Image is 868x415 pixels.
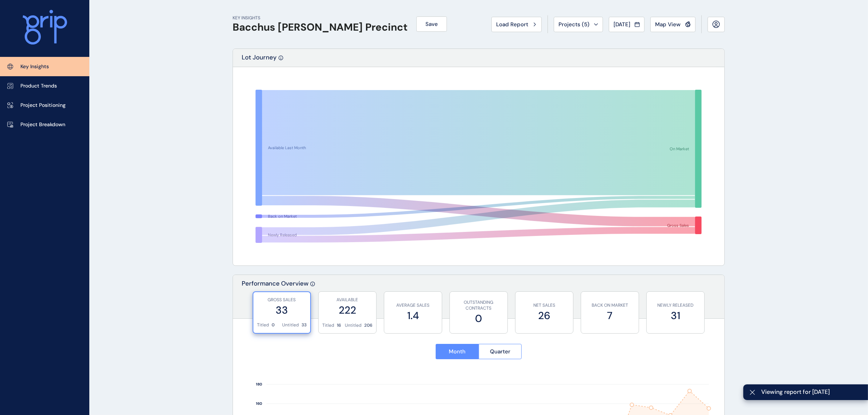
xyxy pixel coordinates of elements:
p: NET SALES [519,302,569,309]
p: AVAILABLE [322,297,373,303]
p: Performance Overview [242,279,308,318]
p: 0 [272,322,275,328]
label: 7 [585,309,635,323]
p: 206 [364,322,373,329]
p: OUTSTANDING CONTRACTS [454,299,504,312]
p: Titled [322,322,334,329]
p: 33 [301,322,307,328]
p: NEWLY RELEASED [650,302,701,309]
p: AVERAGE SALES [388,302,438,309]
label: 26 [519,309,569,323]
button: Map View [650,17,696,32]
p: Key Insights [20,63,49,70]
label: 33 [257,303,307,317]
p: GROSS SALES [257,297,307,303]
label: 31 [650,309,701,323]
button: Load Report [491,17,542,32]
span: Map View [655,21,681,28]
button: [DATE] [609,17,645,32]
p: Titled [257,322,269,328]
label: 1.4 [388,309,438,323]
span: Load Report [496,21,528,28]
span: Viewing report for [DATE] [761,388,862,396]
p: Lot Journey [242,53,277,67]
p: 16 [337,322,341,329]
p: BACK ON MARKET [585,302,635,309]
button: Projects (5) [554,17,603,32]
p: Project Breakdown [20,121,65,128]
label: 0 [454,311,504,326]
button: Save [416,16,447,32]
h1: Bacchus [PERSON_NAME] Precinct [233,21,408,34]
span: Projects ( 5 ) [558,21,589,28]
p: Untitled [345,322,362,329]
p: Untitled [282,322,299,328]
p: Product Trends [20,82,57,90]
span: Save [425,20,438,28]
p: Project Positioning [20,102,66,109]
span: [DATE] [614,21,630,28]
p: KEY INSIGHTS [233,15,408,21]
label: 222 [322,303,373,317]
